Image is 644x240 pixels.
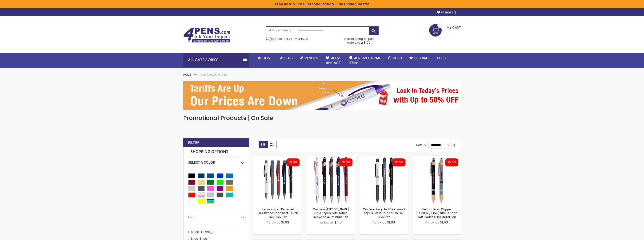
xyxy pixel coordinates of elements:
[307,156,355,204] img: Custom Lexi Rose Gold Stylus Soft Touch Recycled Aluminum Pen
[270,37,308,41] span: - Call Now!
[188,140,200,145] strong: Filter
[296,53,322,63] a: Pencils
[188,211,244,219] div: Price
[433,53,450,63] a: Blog
[200,73,227,77] strong: New Lower Prices
[360,156,408,204] img: Custom Recycled Fleetwood Stylus Satin Soft Touch Gel Click Pen
[320,220,334,224] span: As low as
[416,143,426,147] label: Sort By
[276,53,296,63] a: Pens
[395,161,403,164] div: 5% OFF
[437,55,446,60] span: Blog
[384,53,406,63] a: Rush
[413,156,461,204] img: Personalized Copper Penny Stylus Satin Soft Touch Click Metal Pen
[254,53,276,63] a: Home
[448,161,456,164] div: 5% OFF
[183,28,230,43] img: 4Pens Custom Pens and Promotional Products
[183,114,461,122] h1: Promotional Products | On Sale
[289,161,297,164] div: 5% OFF
[360,156,408,160] a: Custom Recycled Fleetwood Stylus Satin Soft Touch Gel Click Pen
[263,55,272,60] span: Home
[313,207,349,219] a: Custom [PERSON_NAME] Gold Stylus Soft Touch Recycled Aluminum Pen
[406,53,433,63] a: Specials
[190,230,215,234] a: $0.00-$0.9933
[334,220,342,225] span: $1.10
[363,207,405,219] a: Custom Recycled Fleetwood Stylus Satin Soft Touch Gel Click Pen
[305,55,318,60] span: Pencils
[414,55,430,60] span: Specials
[183,53,249,67] div: All Categories
[440,220,448,225] span: $1.03
[416,207,457,219] a: Personalized Copper [PERSON_NAME] Stylus Satin Soft Touch Click Metal Pen
[425,220,439,224] span: As low as
[254,156,302,160] a: Personalized Recycled Fleetwood Satin Soft Touch Gel Click Pen
[307,156,355,160] a: Custom Lexi Rose Gold Stylus Soft Touch Recycled Aluminum Pen
[393,55,402,60] span: Rush
[270,37,292,41] a: (888) 88-4PENS
[339,35,379,45] div: Free shipping on pen orders over $199
[201,230,209,234] span: $0.99
[188,157,244,165] div: Select A Color
[326,55,341,65] span: 4Pens 4impact
[322,53,345,68] a: 4Pens4impact
[183,81,461,110] img: New Lower Prices
[258,207,298,219] a: Personalized Recycled Fleetwood Satin Soft Touch Gel Click Pen
[281,220,289,225] span: $1.03
[209,230,213,234] span: 33
[413,156,461,160] a: Personalized Copper Penny Stylus Satin Soft Touch Click Metal Pen
[342,161,350,164] div: 5% OFF
[437,11,456,14] a: Wishlist
[284,55,293,60] span: Pens
[183,73,191,77] a: Home
[259,141,268,148] strong: Grid
[349,55,381,65] span: 4PROMOTIONAL ITEMS
[266,27,294,34] a: All Categories
[254,156,302,204] img: Personalized Recycled Fleetwood Satin Soft Touch Gel Click Pen
[372,220,386,224] span: As low as
[191,230,199,234] span: $0.00
[345,53,384,68] a: 4PROMOTIONALITEMS
[188,147,244,157] strong: Shopping Options
[387,220,395,225] span: $1.03
[267,220,280,224] span: As low as
[268,29,292,32] span: All Categories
